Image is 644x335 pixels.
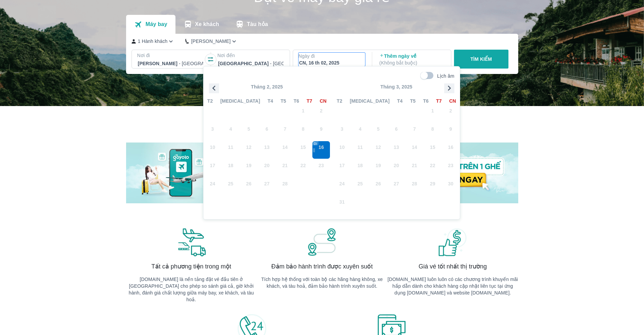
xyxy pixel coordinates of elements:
p: Tàu hỏa [247,21,268,28]
span: T7 [436,98,442,104]
img: banner-home [126,143,518,203]
p: Tích hợp hệ thống với toàn bộ các hãng hàng không, xe khách, và tàu hoả, đảm bảo hành trình xuyên... [257,276,387,289]
div: transportation tabs [126,15,276,34]
p: [DOMAIN_NAME] là nền tảng đặt vé đầu tiên ở [GEOGRAPHIC_DATA] cho phép so sánh giá cả, giờ khởi h... [126,276,257,303]
img: banner [307,227,337,257]
p: ( Không bắt buộc ) [379,59,445,66]
p: Nơi đến [217,52,284,59]
p: TÌM KIẾM [470,56,492,62]
h2: Chương trình giảm giá [126,117,518,129]
span: [MEDICAL_DATA] [220,98,260,104]
span: Đảm bảo hành trình được xuyên suốt [271,262,373,270]
span: Tất cả phương tiện trong một [151,262,231,270]
span: T6 [423,98,429,104]
img: banner [437,227,468,257]
p: Máy bay [145,21,167,28]
button: 1 Hành khách [132,38,175,45]
span: T5 [410,98,415,104]
p: [DOMAIN_NAME] luôn luôn có các chương trình khuyến mãi hấp dẫn dành cho khách hàng cập nhật liên ... [387,276,518,296]
p: 1 Hành khách [138,38,168,45]
span: T2 [337,98,342,104]
span: CN [449,98,456,104]
p: Lịch âm [437,73,454,79]
span: T5 [281,98,286,104]
p: Tháng 2, 2025 [204,83,330,90]
p: Thêm ngày về [379,53,445,66]
p: Tháng 3, 2025 [333,83,460,90]
p: Nơi đi [137,52,204,59]
button: TÌM KIẾM [454,50,508,69]
p: Xe khách [195,21,219,28]
span: [MEDICAL_DATA] [350,98,390,104]
img: banner [176,227,207,257]
span: T6 [294,98,299,104]
span: T7 [307,98,312,104]
span: T4 [397,98,403,104]
span: T4 [268,98,273,104]
button: [PERSON_NAME] [185,38,238,45]
span: CN [320,98,327,104]
span: T2 [207,98,213,104]
p: [PERSON_NAME] [191,38,231,45]
p: Ngày đi [299,53,365,59]
span: Giá vé tốt nhất thị trường [419,262,487,270]
div: CN, 16 th 02, 2025 [299,59,365,66]
span: Đi [314,142,317,146]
